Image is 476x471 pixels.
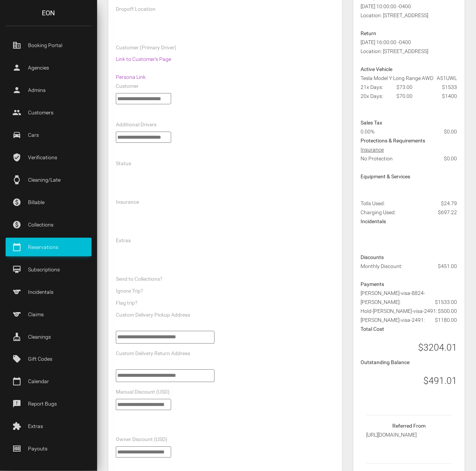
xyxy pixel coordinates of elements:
[11,197,86,208] p: Billable
[116,121,157,129] label: Additional Drivers
[442,83,457,92] span: $1533
[6,215,92,234] a: paid Collections
[355,83,391,92] div: 21x Days:
[116,436,167,444] label: Owner Discount (USD)
[6,350,92,369] a: local_offer Gift Codes
[438,208,457,217] span: $697.22
[361,39,429,54] span: [DATE] 16:00:00 -0400 Location: [STREET_ADDRESS]
[361,326,384,332] strong: Total Cost
[355,154,463,172] div: No Protection
[6,305,92,324] a: sports Claims
[6,148,92,167] a: verified_user Verifications
[6,126,92,144] a: drive_eta Cars
[11,421,86,432] p: Extras
[6,36,92,55] a: corporate_fare Booking Portal
[437,74,457,83] span: A51UWL
[116,199,139,206] label: Insurance
[355,92,391,101] div: 20x Days:
[116,83,139,90] label: Customer
[6,417,92,436] a: extension Extras
[361,219,386,225] strong: Incidentals
[116,350,190,358] label: Custom Delivery Return Address
[116,44,176,52] label: Customer (Primary Driver)
[11,443,86,455] p: Payouts
[11,376,86,387] p: Calendar
[361,201,385,207] span: Tolls Used:
[438,307,457,316] span: $500.00
[116,6,155,13] label: Dropoff Location
[11,264,86,275] p: Subscriptions
[6,260,92,279] a: card_membership Subscriptions
[6,283,92,301] a: sports Incidentals
[6,440,92,458] a: money Payouts
[6,193,92,212] a: paid Billable
[441,199,457,208] span: $24.79
[435,298,457,307] span: $1533.00
[442,92,457,101] span: $1400
[11,174,86,185] p: Cleaning/Late
[116,288,143,295] label: Ignore Trip?
[11,219,86,230] p: Collections
[116,237,131,245] label: Extras
[116,276,163,283] label: Send to Collections?
[391,92,427,101] div: $70.00
[361,281,384,287] strong: Payments
[355,127,427,136] div: 0.00%
[355,262,463,280] div: Monthly Discount:
[418,341,457,354] h3: $3204.01
[11,152,86,163] p: Verifications
[361,138,426,144] strong: Protections & Requirements
[11,309,86,320] p: Claims
[6,103,92,122] a: people Customers
[116,56,171,62] a: Link to Customer's Page
[11,84,86,96] p: Admins
[11,354,86,365] p: Gift Codes
[361,30,377,36] strong: Return
[6,170,92,189] a: watch Cleaning/Late
[355,289,463,325] div: [PERSON_NAME]-visa-8824-[PERSON_NAME]: Hold-[PERSON_NAME]-visa-2491: [PERSON_NAME]-visa-2491:
[391,83,427,92] div: $73.00
[116,74,146,80] a: Persona Link
[11,40,86,51] p: Booking Portal
[116,389,170,396] label: Manual Discount (USD)
[11,286,86,298] p: Incidentals
[6,395,92,413] a: feedback Report Bugs
[6,81,92,99] a: person Admins
[361,255,384,261] strong: Discounts
[11,398,86,410] p: Report Bugs
[424,375,457,388] h3: $491.01
[393,423,426,429] strong: Referred From
[11,129,86,141] p: Cars
[361,210,396,216] span: Charging Used:
[6,238,92,256] a: calendar_today Reservations
[11,62,86,73] p: Agencies
[444,154,457,163] span: $0.00
[116,312,190,319] label: Custom Delivery Pickup Address
[355,74,463,83] div: Tesla Model Y Long Range AWD
[11,107,86,118] p: Customers
[6,372,92,391] a: calendar_today Calendar
[435,316,457,325] span: $1180.00
[11,241,86,253] p: Reservations
[116,300,137,307] label: Flag trip?
[11,331,86,342] p: Cleanings
[361,66,393,72] strong: Active Vehicle
[361,147,384,153] u: Insurance
[361,120,383,126] strong: Sales Tax
[6,58,92,77] a: person Agencies
[361,174,411,180] strong: Equipment & Services
[361,360,410,366] strong: Outstanding Balance
[361,431,457,440] div: [URL][DOMAIN_NAME]
[116,160,131,168] label: Status
[438,262,457,271] span: $451.00
[6,327,92,346] a: cleaning_services Cleanings
[361,3,429,18] span: [DATE] 10:00:00 -0400 Location: [STREET_ADDRESS]
[444,127,457,136] span: $0.00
